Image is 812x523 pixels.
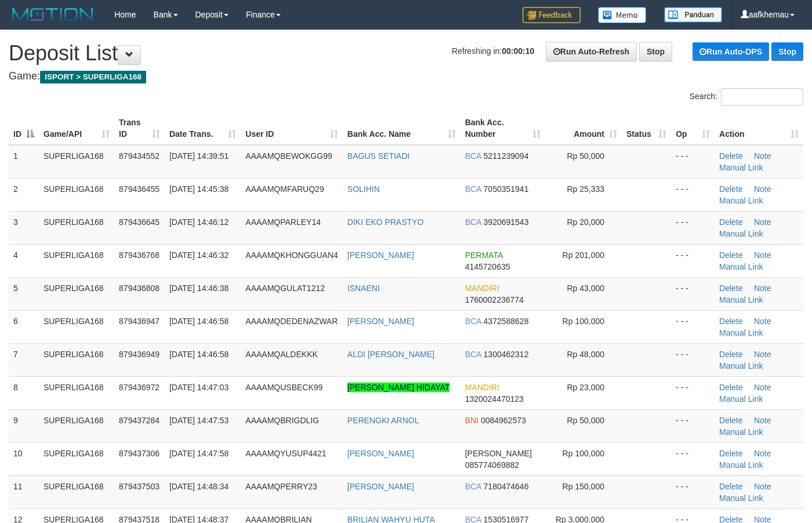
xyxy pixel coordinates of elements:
a: SOLIHIN [347,184,380,194]
a: Delete [719,350,742,359]
a: Delete [719,284,742,293]
span: Copy 4372588628 to clipboard [484,317,529,326]
a: Note [754,250,771,260]
strong: 00:00:10 [502,46,534,56]
a: Delete [719,217,742,227]
a: Manual Link [719,229,763,238]
span: BCA [465,151,481,161]
td: SUPERLIGA168 [39,244,114,277]
span: Copy 0084962573 to clipboard [481,416,526,425]
span: AAAAMQBEWOKGG99 [245,151,332,161]
td: - - - [671,442,715,475]
span: [DATE] 14:45:38 [169,184,229,194]
td: SUPERLIGA168 [39,409,114,442]
th: Bank Acc. Number: activate to sort column ascending [461,112,545,145]
a: Note [754,449,771,458]
td: - - - [671,211,715,244]
span: Rp 23,000 [567,383,604,392]
a: ISNAENI [347,284,380,293]
img: Button%20Memo.svg [598,7,647,23]
span: Rp 50,000 [567,416,604,425]
span: [PERSON_NAME] [465,449,532,458]
a: BAGUS SETIADI [347,151,409,161]
th: Status: activate to sort column ascending [622,112,671,145]
span: AAAAMQUSBECK99 [245,383,322,392]
span: Copy 5211239094 to clipboard [484,151,529,161]
th: ID: activate to sort column descending [9,112,39,145]
td: 10 [9,442,39,475]
td: SUPERLIGA168 [39,343,114,376]
a: Manual Link [719,394,763,404]
a: Delete [719,151,742,161]
a: Delete [719,449,742,458]
span: 879437306 [119,449,159,458]
a: ALDI [PERSON_NAME] [347,350,434,359]
span: [DATE] 14:47:58 [169,449,229,458]
span: Rp 20,000 [567,217,604,227]
td: 4 [9,244,39,277]
span: [DATE] 14:46:12 [169,217,229,227]
a: Manual Link [719,328,763,337]
span: 879436949 [119,350,159,359]
a: Manual Link [719,196,763,205]
span: AAAAMQYUSUP4421 [245,449,326,458]
img: Feedback.jpg [523,7,581,23]
span: BCA [465,184,481,194]
a: PERENGKI ARNOL [347,416,419,425]
span: AAAAMQPARLEY14 [245,217,321,227]
span: [DATE] 14:46:32 [169,250,229,260]
th: Action: activate to sort column ascending [715,112,803,145]
span: MANDIRI [465,383,499,392]
span: Rp 201,000 [563,250,604,260]
span: MANDIRI [465,284,499,293]
a: [PERSON_NAME] [347,250,414,260]
a: Delete [719,416,742,425]
a: Note [754,383,771,392]
a: [PERSON_NAME] [347,317,414,326]
span: Rp 50,000 [567,151,604,161]
span: 879436808 [119,284,159,293]
td: SUPERLIGA168 [39,376,114,409]
td: - - - [671,145,715,179]
span: 879436455 [119,184,159,194]
td: - - - [671,376,715,409]
a: Manual Link [719,493,763,503]
a: Delete [719,250,742,260]
span: Copy 7180474646 to clipboard [484,482,529,491]
span: AAAAMQALDEKKK [245,350,318,359]
a: Manual Link [719,460,763,470]
td: 11 [9,475,39,509]
span: Copy 1320024470123 to clipboard [465,394,524,404]
th: User ID: activate to sort column ascending [241,112,342,145]
span: BNI [465,416,478,425]
span: [DATE] 14:47:03 [169,383,229,392]
span: 879436947 [119,317,159,326]
span: [DATE] 14:46:58 [169,317,229,326]
a: Stop [771,42,803,61]
span: 879436645 [119,217,159,227]
td: 5 [9,277,39,310]
a: Run Auto-DPS [693,42,769,61]
td: 1 [9,145,39,179]
span: AAAAMQBRIGDLIG [245,416,319,425]
th: Op: activate to sort column ascending [671,112,715,145]
span: Refreshing in: [452,46,534,56]
a: Note [754,217,771,227]
td: SUPERLIGA168 [39,277,114,310]
a: Note [754,151,771,161]
span: BCA [465,317,481,326]
span: 879437503 [119,482,159,491]
a: Note [754,184,771,194]
th: Amount: activate to sort column ascending [545,112,622,145]
th: Trans ID: activate to sort column ascending [114,112,165,145]
td: 7 [9,343,39,376]
a: Manual Link [719,427,763,437]
td: - - - [671,244,715,277]
input: Search: [721,88,803,106]
span: [DATE] 14:46:38 [169,284,229,293]
span: 879436972 [119,383,159,392]
a: Stop [639,42,672,61]
span: BCA [465,350,481,359]
span: Copy 3920691543 to clipboard [484,217,529,227]
label: Search: [690,88,803,106]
